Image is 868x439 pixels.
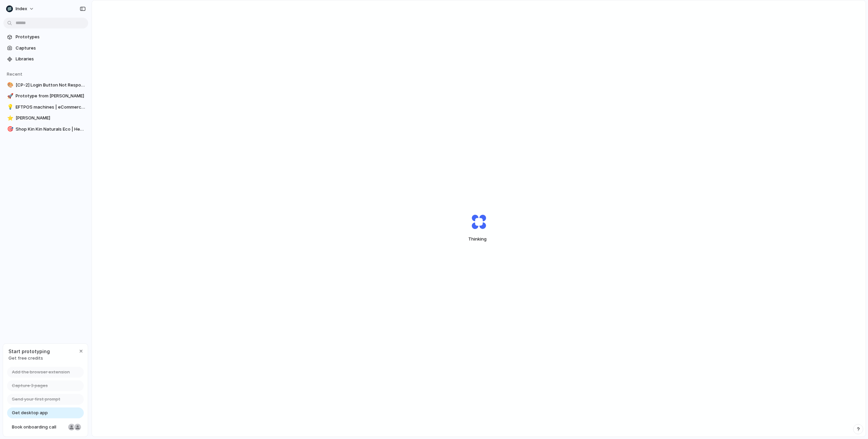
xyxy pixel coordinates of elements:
[7,81,12,89] div: 🎨
[7,114,12,122] div: ⭐
[16,126,85,133] span: Shop Kin Kin Naturals Eco | Healthylife
[6,93,13,99] button: 🚀
[16,82,85,89] span: [CP-2] Login Button Not Responding on Homepage - Jira
[12,409,48,416] span: Get desktop app
[12,369,70,376] span: Add the browser extension
[16,115,85,121] span: [PERSON_NAME]
[3,91,88,101] a: 🚀Prototype from [PERSON_NAME]
[6,104,13,111] button: 💡
[7,422,84,433] a: Book onboarding call
[7,407,84,418] a: Get desktop app
[7,92,12,100] div: 🚀
[7,103,12,111] div: 💡
[3,80,88,90] a: 🎨[CP-2] Login Button Not Responding on Homepage - Jira
[3,102,88,112] a: 💡EFTPOS machines | eCommerce | free quote | Tyro
[12,396,60,403] span: Send your first prompt
[6,115,13,121] button: ⭐
[12,382,48,389] span: Capture 3 pages
[12,424,65,431] span: Book onboarding call
[7,125,12,133] div: 🎯
[16,56,85,62] span: Libraries
[16,34,85,40] span: Prototypes
[74,423,82,431] div: Christian Iacullo
[16,104,85,111] span: EFTPOS machines | eCommerce | free quote | Tyro
[67,423,76,431] div: Nicole Kubica
[16,45,85,52] span: Captures
[8,348,50,355] span: Start prototyping
[6,82,13,89] button: 🎨
[16,5,27,12] span: Index
[3,124,88,134] a: 🎯Shop Kin Kin Naturals Eco | Healthylife
[3,113,88,123] a: ⭐[PERSON_NAME]
[455,236,502,243] span: Thinking
[7,71,22,77] span: Recent
[3,32,88,42] a: Prototypes
[3,3,38,14] button: Index
[16,93,85,99] span: Prototype from [PERSON_NAME]
[3,54,88,64] a: Libraries
[6,126,13,133] button: 🎯
[3,43,88,53] a: Captures
[8,355,50,362] span: Get free credits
